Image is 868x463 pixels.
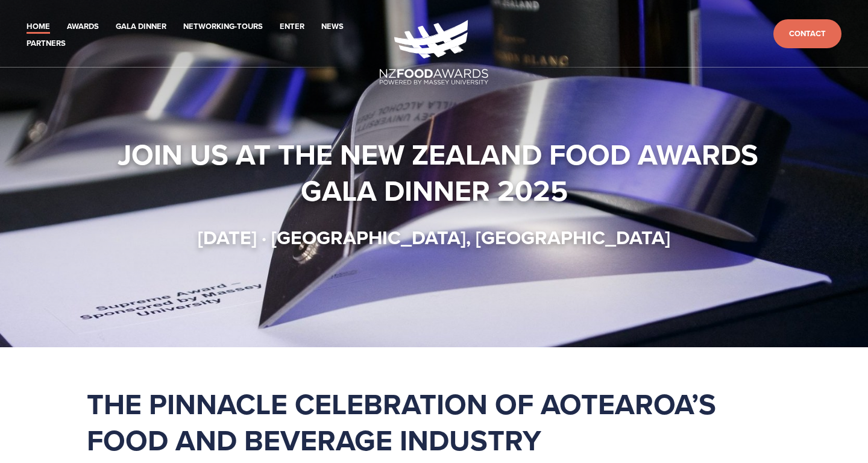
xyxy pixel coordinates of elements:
a: Partners [27,37,66,51]
a: News [321,20,344,34]
a: Gala Dinner [116,20,166,34]
strong: [DATE] · [GEOGRAPHIC_DATA], [GEOGRAPHIC_DATA] [198,223,670,251]
h1: The pinnacle celebration of Aotearoa’s food and beverage industry [87,386,781,458]
a: Contact [773,19,841,49]
a: Awards [67,20,99,34]
a: Networking-Tours [183,20,263,34]
a: Enter [280,20,304,34]
strong: Join us at the New Zealand Food Awards Gala Dinner 2025 [118,133,766,212]
a: Home [27,20,50,34]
